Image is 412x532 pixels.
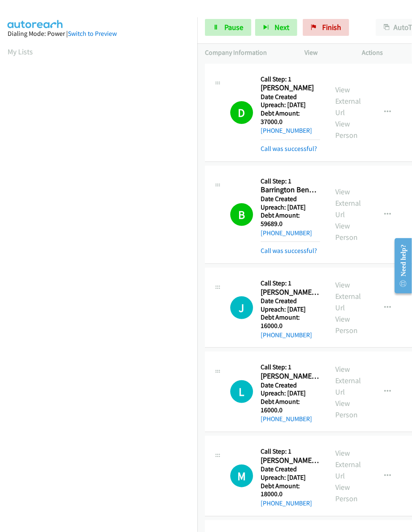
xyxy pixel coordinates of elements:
[261,499,312,507] a: [PHONE_NUMBER]
[68,30,117,38] a: Switch to Preview
[261,126,312,134] a: [PHONE_NUMBER]
[230,465,253,487] h1: M
[261,331,312,339] a: [PHONE_NUMBER]
[335,482,358,503] a: View Person
[261,145,317,153] a: Call was successful?
[303,19,349,36] a: Finish
[261,371,320,381] h2: [PERSON_NAME] - Credit Card
[261,415,312,423] a: [PHONE_NUMBER]
[230,101,253,124] h1: D
[205,48,290,58] p: Company Information
[230,203,253,226] h1: B
[8,29,190,39] div: Dialing Mode: Power |
[8,47,33,56] a: My Lists
[335,187,361,219] a: View External Url
[261,229,312,237] a: [PHONE_NUMBER]
[335,314,358,335] a: View Person
[230,296,253,319] h1: J
[388,232,412,299] iframe: Resource Center
[230,380,253,403] h1: L
[335,85,361,117] a: View External Url
[261,287,320,297] h2: [PERSON_NAME] - Credit Card And Medical Bills
[261,465,320,481] h5: Date Created Upreach: [DATE]
[255,19,297,36] button: Next
[261,297,320,313] h5: Date Created Upreach: [DATE]
[230,296,253,319] div: The call is yet to be attempted
[305,48,347,58] p: View
[322,22,341,32] span: Finish
[261,109,320,126] h5: Debt Amount: 37000.0
[261,279,320,287] h5: Call Step: 1
[224,22,243,32] span: Pause
[275,22,289,32] span: Next
[335,221,358,242] a: View Person
[335,119,358,140] a: View Person
[335,398,358,419] a: View Person
[261,211,320,228] h5: Debt Amount: 59689.0
[335,364,361,397] a: View External Url
[261,93,320,109] h5: Date Created Upreach: [DATE]
[261,398,320,414] h5: Debt Amount: 16000.0
[261,75,320,83] h5: Call Step: 1
[261,313,320,330] h5: Debt Amount: 16000.0
[261,456,320,465] h2: [PERSON_NAME] - Credit Card
[261,381,320,398] h5: Date Created Upreach: [DATE]
[230,380,253,403] div: The call is yet to be attempted
[261,482,320,498] h5: Debt Amount: 18000.0
[335,448,361,481] a: View External Url
[335,280,361,312] a: View External Url
[261,195,320,211] h5: Date Created Upreach: [DATE]
[261,83,320,93] h2: [PERSON_NAME]
[261,177,320,185] h5: Call Step: 1
[8,65,197,465] iframe: Dialpad
[261,247,317,255] a: Call was successful?
[261,185,320,195] h2: Barrington Benaine
[261,363,320,371] h5: Call Step: 1
[362,48,404,58] p: Actions
[230,465,253,487] div: The call is yet to be attempted
[205,19,251,36] a: Pause
[261,447,320,456] h5: Call Step: 1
